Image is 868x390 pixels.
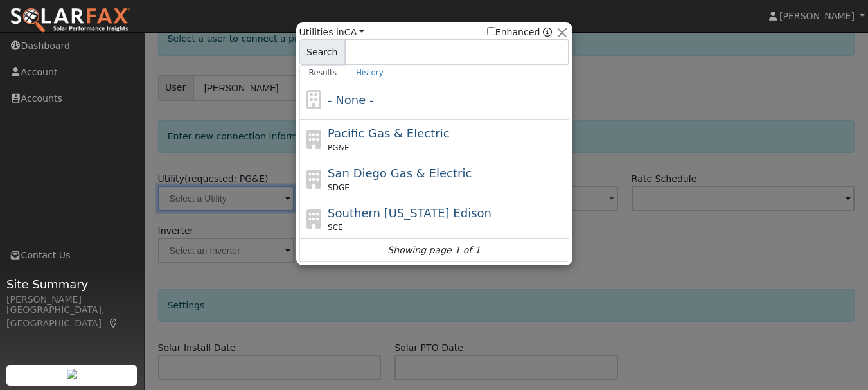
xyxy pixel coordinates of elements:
img: retrieve [67,369,77,379]
span: Site Summary [6,276,137,293]
span: Pacific Gas & Electric [328,127,449,140]
a: Map [108,318,120,328]
span: SCE [328,222,343,233]
span: Search [299,39,345,65]
span: - None - [328,93,373,107]
i: Showing page 1 of 1 [387,244,480,257]
a: History [346,65,393,80]
span: PG&E [328,142,349,154]
span: SDGE [328,182,350,193]
span: San Diego Gas & Electric [328,166,472,180]
label: Enhanced [487,26,540,39]
span: [PERSON_NAME] [779,11,855,21]
input: Enhanced [487,27,495,35]
a: Results [299,65,347,80]
span: Utilities in [299,26,364,39]
a: Enhanced Providers [543,27,552,37]
img: SolarFax [10,7,130,34]
span: Southern [US_STATE] Edison [328,206,492,220]
div: [PERSON_NAME] [6,293,137,306]
a: CA [344,27,364,37]
span: Show enhanced providers [487,26,553,39]
div: [GEOGRAPHIC_DATA], [GEOGRAPHIC_DATA] [6,303,137,330]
